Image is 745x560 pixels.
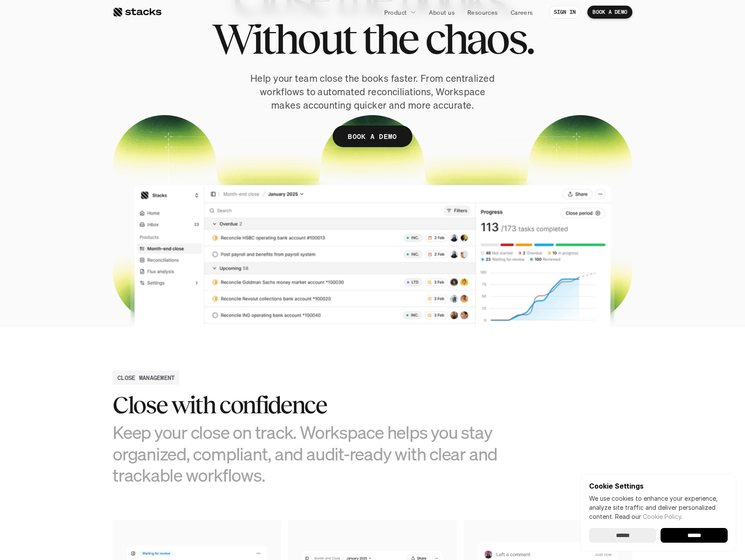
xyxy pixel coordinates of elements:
[462,4,503,20] a: Resources
[117,373,175,382] h2: CLOSE MANAGEMENT
[247,72,498,112] p: Help your team close the books faster. From centralized workflows to automated reconciliations, W...
[429,8,455,17] p: About us
[615,513,683,520] span: Read our .
[212,19,355,58] span: Without
[549,6,581,19] a: SIGN IN
[424,4,460,20] a: About us
[593,9,627,15] p: BOOK A DEMO
[643,513,681,520] a: Cookie Policy
[102,165,140,171] a: Privacy Policy
[362,19,418,58] span: the
[333,126,412,147] a: BOOK A DEMO
[587,6,632,19] a: BOOK A DEMO
[113,422,502,486] h3: Keep your close on track. Workspace helps you stay organized, compliant, and audit-ready with cle...
[384,8,407,17] p: Product
[348,130,397,143] p: BOOK A DEMO
[425,19,533,58] span: chaos.
[113,392,502,418] h2: Close with confidence
[554,9,576,15] p: SIGN IN
[467,8,498,17] p: Resources
[589,483,728,489] p: Cookie Settings
[511,8,533,17] p: Careers
[505,4,538,20] a: Careers
[589,494,728,521] p: We use cookies to enhance your experience, analyze site traffic and deliver personalized content.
